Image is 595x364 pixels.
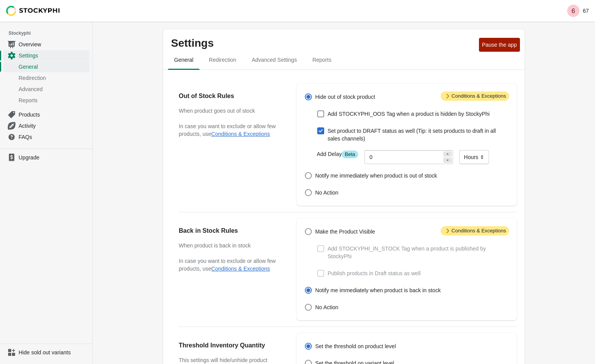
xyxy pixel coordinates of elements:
span: Activity [19,122,88,130]
a: Hide sold out variants [3,347,89,358]
a: Upgrade [3,152,89,163]
span: FAQs [19,133,88,141]
span: Upgrade [19,154,88,161]
span: General [168,53,200,67]
a: Overview [3,39,89,50]
img: Stockyphi [6,6,60,16]
span: Overview [19,41,88,48]
span: Redirection [203,53,243,67]
span: Reports [19,97,88,104]
button: Advanced settings [244,50,305,70]
h3: When product is back in stock [179,242,281,249]
span: Products [19,111,88,119]
button: general [166,50,201,70]
span: Avatar with initials 6 [567,5,580,17]
span: Redirection [19,74,88,82]
button: reports [304,50,339,70]
a: Products [3,109,89,120]
p: In case you want to exclude or allow few products, use [179,257,281,273]
span: Set the threshold on product level [315,342,396,350]
p: In case you want to exclude or allow few products, use [179,122,281,138]
a: Activity [3,120,89,131]
span: Notify me immediately when product is back in stock [315,286,441,294]
span: Hide out of stock product [315,93,375,101]
span: Set product to DRAFT status as well (Tip: it sets products to draft in all sales channels) [328,127,509,142]
span: Advanced [19,85,88,93]
span: Reports [306,53,337,67]
a: FAQs [3,131,89,142]
a: Reports [3,95,89,106]
a: General [3,61,89,72]
button: redirection [201,50,244,70]
span: Make the Product Visible [315,228,375,235]
p: 67 [583,8,589,14]
h2: Back in Stock Rules [179,226,281,235]
span: Conditions & Exceptions [441,91,509,101]
span: Hide sold out variants [19,349,88,356]
span: Add STOCKYPHI_OOS Tag when a product is hidden by StockyPhi [328,110,490,118]
label: Add Delay [317,150,358,158]
h2: Threshold Inventory Quantity [179,341,281,350]
span: Publish products in Draft status as well [328,269,421,277]
button: Avatar with initials 667 [564,3,592,19]
button: Conditions & Exceptions [211,131,270,137]
span: General [19,63,88,71]
h2: Out of Stock Rules [179,91,281,101]
button: Pause the app [479,38,520,52]
span: Pause the app [482,42,517,48]
span: Notify me immediately when product is out of stock [315,172,437,179]
a: Settings [3,50,89,61]
span: No Action [315,303,339,311]
span: Advanced Settings [246,53,303,67]
a: Advanced [3,83,89,95]
span: Beta [342,151,358,158]
span: No Action [315,189,339,196]
span: Add STOCKYPHI_IN_STOCK Tag when a product is published by StockyPhi [328,245,509,260]
p: Settings [171,37,476,49]
h3: When product goes out of stock [179,107,281,115]
span: Stockyphi [9,29,92,37]
a: Redirection [3,72,89,83]
span: Conditions & Exceptions [441,226,509,235]
span: Settings [19,52,88,59]
text: 6 [572,8,575,14]
button: Conditions & Exceptions [211,266,270,272]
